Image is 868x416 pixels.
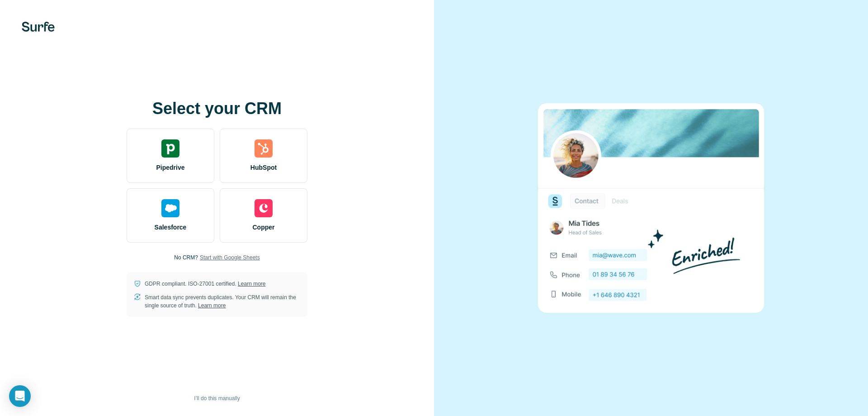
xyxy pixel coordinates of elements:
a: Learn more [238,281,265,287]
img: pipedrive's logo [161,139,179,158]
a: Learn more [198,302,226,309]
span: Pipedrive [156,163,184,172]
span: HubSpot [250,163,277,172]
img: salesforce's logo [161,199,179,217]
span: I’ll do this manually [194,394,240,402]
span: Copper [253,223,275,232]
h1: Select your CRM [127,100,307,118]
span: Salesforce [155,223,187,232]
p: GDPR compliant. ISO-27001 certified. [145,280,265,288]
img: hubspot's logo [255,139,273,158]
p: Smart data sync prevents duplicates. Your CRM will remain the single source of truth. [145,293,300,310]
img: Surfe's logo [22,22,55,32]
p: No CRM? [174,253,198,262]
img: copper's logo [255,199,273,217]
img: none image [538,103,764,313]
button: Start with Google Sheets [200,253,260,262]
button: I’ll do this manually [188,392,246,405]
div: Open Intercom Messenger [9,385,31,407]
